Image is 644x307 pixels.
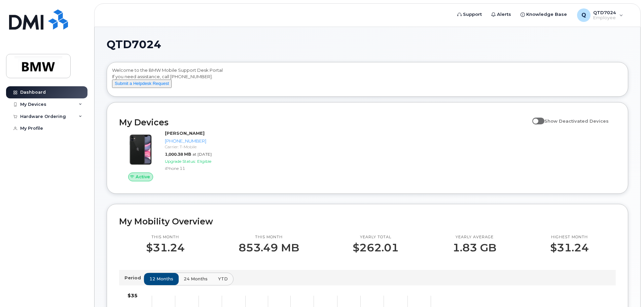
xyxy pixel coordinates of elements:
[453,242,496,254] p: 1.83 GB
[239,235,299,240] p: This month
[119,117,529,127] h2: My Devices
[165,165,235,171] div: iPhone 11
[550,242,589,254] p: $31.24
[119,216,616,226] h2: My Mobility Overview
[107,39,161,50] span: QTD7024
[532,115,538,120] input: Show Deactivated Devices
[218,276,228,282] span: YTD
[615,278,639,302] iframe: Messenger Launcher
[165,144,235,150] div: Carrier: T-Mobile
[453,235,496,240] p: Yearly average
[353,242,399,254] p: $262.01
[119,130,237,181] a: Active[PERSON_NAME][PHONE_NUMBER]Carrier: T-Mobile1,000.38 MBat [DATE]Upgrade Status:EligibleiPho...
[112,80,172,88] button: Submit a Helpdesk Request
[550,235,589,240] p: Highest month
[136,174,150,180] span: Active
[197,159,211,164] span: Eligible
[112,81,172,86] a: Submit a Helpdesk Request
[165,159,196,164] span: Upgrade Status:
[124,275,144,281] p: Period
[192,152,212,157] span: at [DATE]
[165,138,235,144] div: [PHONE_NUMBER]
[112,67,623,94] div: Welcome to the BMW Mobile Support Desk Portal If you need assistance, call [PHONE_NUMBER].
[128,293,138,299] tspan: $35
[165,152,191,157] span: 1,000.38 MB
[184,276,208,282] span: 24 months
[124,133,157,166] img: iPhone_11.jpg
[146,235,185,240] p: This month
[353,235,399,240] p: Yearly total
[239,242,299,254] p: 853.49 MB
[165,130,205,136] strong: [PERSON_NAME]
[544,118,609,124] span: Show Deactivated Devices
[146,242,185,254] p: $31.24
